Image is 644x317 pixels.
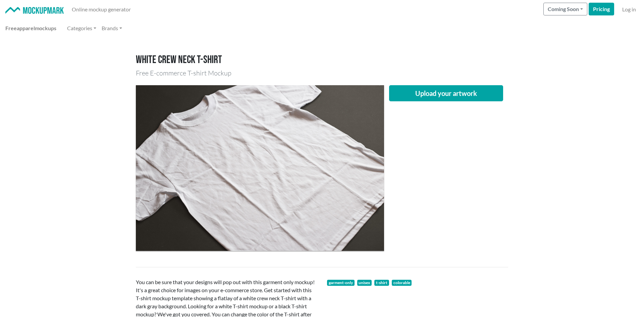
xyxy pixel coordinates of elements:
button: Coming Soon [543,3,587,15]
img: Mockup Mark [5,7,64,14]
button: Upload your artwork [389,85,503,101]
img: flatlay of a white crew neck T-shirt with a dark gray background [136,85,384,251]
a: t-shirt [374,280,389,286]
a: Categories [64,21,99,35]
h3: Free E-commerce T-shirt Mockup [136,69,508,77]
a: Brands [99,21,125,35]
a: Pricing [589,3,614,15]
a: Freeapparelmockups [3,21,59,35]
span: unisex [357,280,372,286]
a: Online mockup generator [69,3,133,16]
span: colorable [392,280,412,286]
a: Log in [620,3,639,16]
h1: White crew neck T-shirt [136,54,508,66]
a: garment-only [327,280,355,286]
span: apparel [17,25,35,31]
